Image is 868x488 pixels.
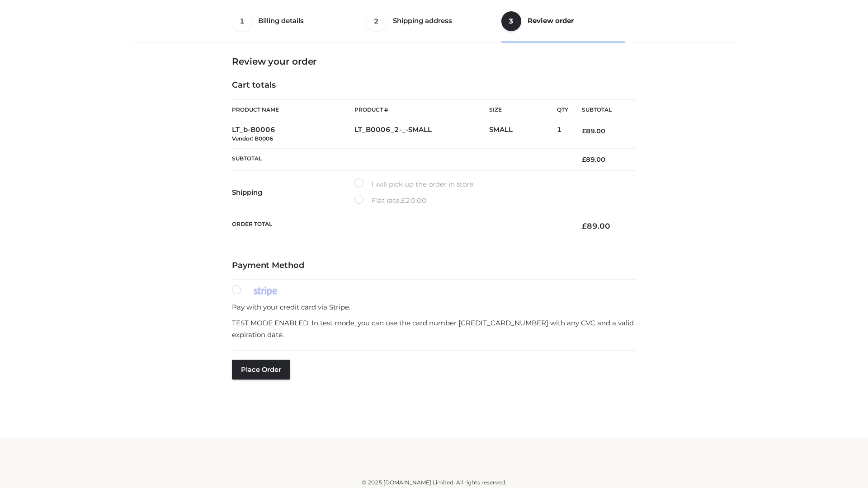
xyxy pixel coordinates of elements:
bdi: 89.00 [582,221,610,230]
h3: Review your order [232,56,636,67]
span: £ [582,127,586,135]
span: £ [582,155,586,164]
th: Product Name [232,99,354,120]
th: Subtotal [568,100,636,120]
small: Vendor: B0006 [232,135,273,142]
bdi: 89.00 [582,127,605,135]
div: © 2025 [DOMAIN_NAME] Limited. All rights reserved. [134,478,734,487]
h4: Payment Method [232,261,636,271]
td: LT_b-B0006 [232,120,354,149]
p: Pay with your credit card via Stripe. [232,301,636,313]
button: Place order [232,360,290,380]
span: £ [582,221,587,230]
bdi: 89.00 [582,155,605,164]
th: Qty [557,99,568,120]
th: Subtotal [232,148,568,170]
p: TEST MODE ENABLED. In test mode, you can use the card number [CREDIT_CARD_NUMBER] with any CVC an... [232,317,636,340]
td: SMALL [489,120,557,149]
td: 1 [557,120,568,149]
label: I will pick up the order in store. [354,178,475,190]
th: Shipping [232,171,354,214]
td: LT_B0006_2-_-SMALL [354,120,489,149]
th: Order Total [232,214,568,238]
th: Size [489,100,552,120]
bdi: 20.00 [401,196,427,205]
label: Flat rate: [354,195,427,206]
th: Product # [354,99,489,120]
span: £ [401,196,406,205]
h4: Cart totals [232,80,636,90]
